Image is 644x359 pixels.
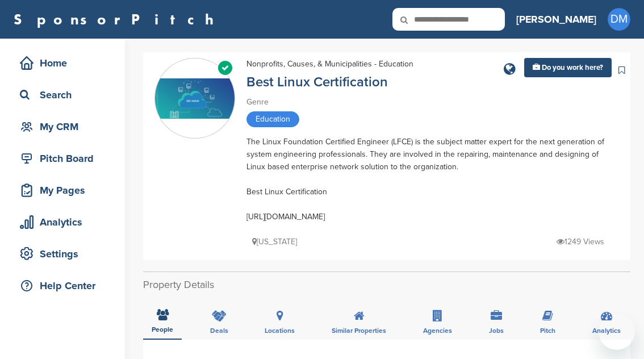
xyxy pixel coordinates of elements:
[599,314,635,350] iframe: Button to launch messaging window
[17,53,114,73] div: Home
[524,58,612,77] a: Do you work here?
[17,116,114,137] div: My CRM
[11,241,114,267] a: Settings
[14,12,221,27] a: SponsorPitch
[540,327,555,334] span: Pitch
[210,327,228,334] span: Deals
[265,327,295,334] span: Locations
[246,74,388,90] a: Best Linux Certification
[332,327,386,334] span: Similar Properties
[246,96,619,108] div: Genre
[557,235,604,249] p: 1249 Views
[516,11,596,27] h3: [PERSON_NAME]
[17,148,114,169] div: Pitch Board
[516,7,596,32] a: [PERSON_NAME]
[143,277,630,293] h2: Property Details
[246,58,413,70] div: Nonprofits, Causes, & Municipalities - Education
[489,327,504,334] span: Jobs
[252,235,297,249] p: [US_STATE]
[17,212,114,232] div: Analytics
[11,177,114,203] a: My Pages
[11,50,114,76] a: Home
[592,327,621,334] span: Analytics
[246,111,299,127] span: Education
[17,275,114,296] div: Help Center
[11,145,114,172] a: Pitch Board
[246,136,619,223] div: The Linux Foundation Certified Engineer (LFCE) is the subject matter expert for the next generati...
[11,82,114,108] a: Search
[542,63,603,72] span: Do you work here?
[17,244,114,264] div: Settings
[17,180,114,201] div: My Pages
[17,85,114,105] div: Search
[423,327,452,334] span: Agencies
[11,273,114,299] a: Help Center
[11,114,114,140] a: My CRM
[11,209,114,235] a: Analytics
[608,8,630,31] span: DM
[152,326,173,333] span: People
[155,78,235,119] img: Sponsorpitch & Best Linux Certification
